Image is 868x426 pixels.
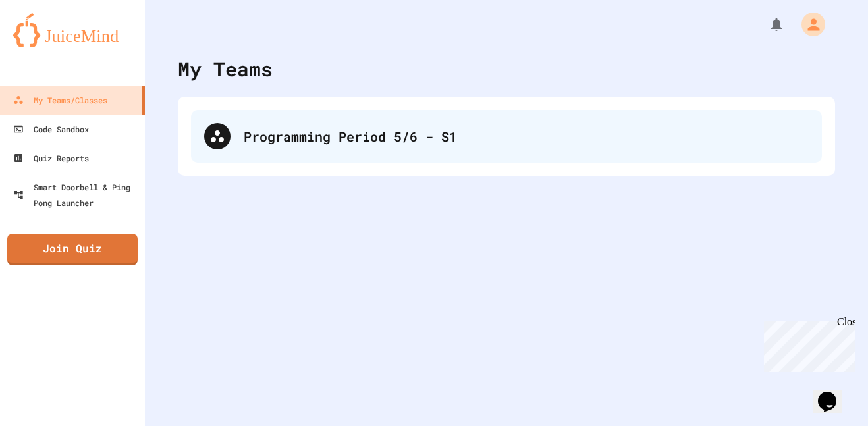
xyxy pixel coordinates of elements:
[813,373,855,413] iframe: chat widget
[13,150,89,166] div: Quiz Reports
[13,179,140,211] div: Smart Doorbell & Ping Pong Launcher
[5,5,91,84] div: Chat with us now!Close
[191,110,822,163] div: Programming Period 5/6 - S1
[13,121,89,137] div: Code Sandbox
[13,13,132,47] img: logo-orange.svg
[759,316,855,372] iframe: chat widget
[7,234,138,265] a: Join Quiz
[178,54,273,84] div: My Teams
[13,92,107,108] div: My Teams/Classes
[244,126,809,146] div: Programming Period 5/6 - S1
[788,9,828,40] div: My Account
[744,13,788,36] div: My Notifications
